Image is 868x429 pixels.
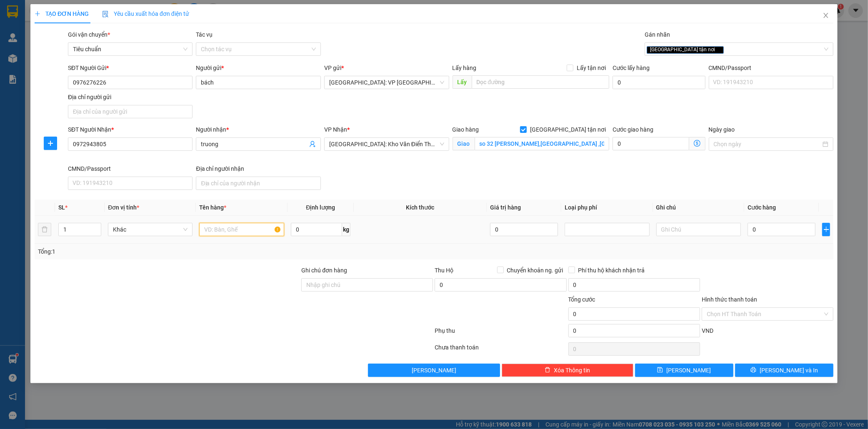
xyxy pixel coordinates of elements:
span: kg [342,223,350,236]
button: printer[PERSON_NAME] và In [735,364,833,377]
span: Kích thước [406,204,435,211]
div: CMND/Passport [709,63,834,72]
span: Gói vận chuyển [68,31,110,38]
span: save [657,367,663,374]
input: Ghi Chú [656,223,741,236]
span: printer [750,367,756,374]
input: 0 [490,223,558,236]
button: delete [38,223,51,236]
input: Địa chỉ của người gửi [68,105,193,118]
span: Cước hàng [748,204,776,211]
div: Người nhận [196,125,321,134]
input: Ngày giao [714,140,821,149]
span: Lấy hàng [453,65,477,71]
span: plus [823,226,830,233]
button: deleteXóa Thông tin [502,364,633,377]
span: plus [35,11,40,17]
button: plus [822,223,830,236]
label: Cước giao hàng [613,126,653,133]
span: Lấy [453,75,472,89]
div: Chưa thanh toán [434,343,568,357]
label: Hình thức thanh toán [702,296,757,303]
div: Địa chỉ người nhận [196,164,321,173]
button: [PERSON_NAME] [368,364,500,377]
span: Chuyển khoản ng. gửi [504,266,567,275]
span: Lấy tận nơi [573,63,609,72]
div: Người gửi [196,63,321,72]
span: [PERSON_NAME] và In [760,366,818,375]
span: Hà Nội: VP Quận Thanh Xuân [329,76,444,89]
span: CÔNG TY TNHH CHUYỂN PHÁT NHANH BẢO AN [73,18,153,33]
div: Phụ thu [434,326,568,341]
span: [GEOGRAPHIC_DATA] tận nơi [527,125,609,134]
span: Mã đơn: VPTX1408250002 [3,45,126,56]
input: Giao tận nơi [475,137,609,150]
span: Hà Nội: Kho Văn Điển Thanh Trì [329,138,444,150]
span: Giao [453,137,475,150]
div: VP gửi [324,63,449,72]
label: Cước lấy hàng [613,65,650,71]
span: plus [44,140,57,147]
label: Ghi chú đơn hàng [301,267,347,274]
input: VD: Bàn, Ghế [199,223,284,236]
span: delete [545,367,550,374]
strong: CSKH: [23,18,44,25]
span: Phí thu hộ khách nhận trả [575,266,648,275]
span: VP Nhận [324,126,347,133]
span: SL [58,204,65,211]
span: Đơn vị tính [108,204,139,211]
input: Ghi chú đơn hàng [301,278,433,292]
span: 09:41:28 [DATE] [3,57,52,65]
label: Ngày giao [709,126,735,133]
span: Giá trị hàng [490,204,521,211]
div: CMND/Passport [68,164,193,173]
span: Khác [113,223,188,236]
div: SĐT Người Gửi [68,63,193,72]
span: Yêu cầu xuất hóa đơn điện tử [102,10,189,17]
span: close [716,47,720,52]
span: Định lượng [306,204,335,211]
span: [PERSON_NAME] [666,366,711,375]
span: TẠO ĐƠN HÀNG [35,10,89,17]
span: Tên hàng [199,204,226,211]
span: [PERSON_NAME] [412,366,456,375]
div: Tổng: 1 [38,247,335,256]
span: user-add [309,141,316,147]
button: Close [814,4,838,27]
th: Loại phụ phí [561,200,653,216]
input: Địa chỉ của người nhận [196,177,321,190]
span: Xóa Thông tin [554,366,590,375]
span: Tổng cước [568,296,595,303]
th: Ghi chú [653,200,744,216]
input: Cước giao hàng [613,137,689,150]
span: Thu Hộ [435,267,453,274]
span: Giao hàng [453,126,479,133]
input: Cước lấy hàng [613,76,705,89]
strong: PHIẾU DÁN LÊN HÀNG [55,4,165,15]
button: plus [44,137,57,150]
span: [PHONE_NUMBER] [3,18,63,32]
div: SĐT Người Nhận [68,125,193,134]
span: VND [702,327,713,334]
button: save[PERSON_NAME] [635,364,733,377]
label: Gán nhãn [645,31,670,38]
input: Dọc đường [472,75,609,89]
span: close [823,12,829,19]
span: dollar-circle [694,140,700,147]
span: [GEOGRAPHIC_DATA] tận nơi [647,46,724,54]
img: icon [102,11,109,17]
div: Địa chỉ người gửi [68,92,193,102]
label: Tác vụ [196,31,213,38]
span: Tiêu chuẩn [73,43,188,55]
